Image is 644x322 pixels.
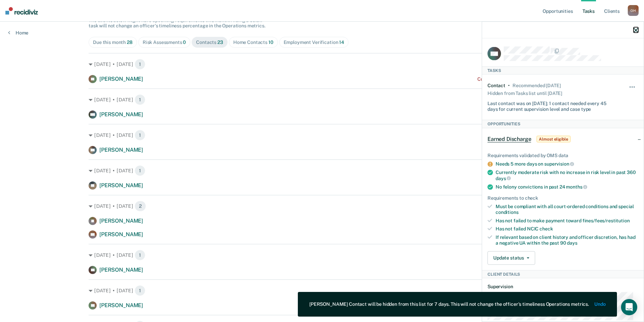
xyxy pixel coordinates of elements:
[496,203,638,215] div: Must be compliant with all court-ordered conditions and special
[135,201,146,212] span: 2
[487,135,531,142] span: Earned Discharge
[143,40,186,45] div: Risk Assessments
[217,40,223,45] span: 23
[89,94,555,105] div: [DATE] • [DATE]
[566,184,587,190] span: months
[284,40,344,45] div: Employment Verification
[89,201,555,212] div: [DATE] • [DATE]
[496,161,638,167] div: Needs 5 more days on supervision
[496,170,638,181] div: Currently moderate risk with no increase in risk level in past 360
[8,30,28,36] a: Home
[89,18,265,29] span: The clients below might have upcoming requirements this month. Hiding a below task will not chang...
[89,250,555,261] div: [DATE] • [DATE]
[99,76,143,82] span: [PERSON_NAME]
[309,301,589,307] div: [PERSON_NAME] Contact will be hidden from this list for 7 days. This will not change the officer'...
[99,267,143,273] span: [PERSON_NAME]
[99,302,143,308] span: [PERSON_NAME]
[482,270,644,278] div: Client Details
[135,94,145,105] span: 1
[99,182,143,189] span: [PERSON_NAME]
[5,7,38,15] img: Recidiviz
[135,165,145,176] span: 1
[339,40,344,45] span: 14
[621,299,637,315] div: Open Intercom Messenger
[512,82,560,88] div: Recommended in 3 days
[536,135,570,142] span: Almost eligible
[477,76,555,82] div: Contact recommended a month ago
[135,59,145,70] span: 1
[89,165,555,176] div: [DATE] • [DATE]
[482,120,644,128] div: Opportunities
[93,40,133,45] div: Due this month
[99,147,143,153] span: [PERSON_NAME]
[487,152,638,158] div: Requirements validated by OMS data
[496,209,519,215] span: conditions
[196,40,223,45] div: Contacts
[99,231,143,238] span: [PERSON_NAME]
[508,82,510,88] div: •
[496,234,638,246] div: If relevant based on client history and officer discretion, has had a negative UA within the past 90
[540,226,553,231] span: check
[487,251,535,265] button: Update status
[89,130,555,141] div: [DATE] • [DATE]
[487,195,638,201] div: Requirements to check
[496,226,638,232] div: Has not failed NCIC
[99,218,143,224] span: [PERSON_NAME]
[233,40,273,45] div: Home Contacts
[268,40,273,45] span: 10
[487,284,638,290] dt: Supervision
[183,40,186,45] span: 0
[135,250,145,261] span: 1
[89,59,555,70] div: [DATE] • [DATE]
[135,130,145,141] span: 1
[135,285,145,296] span: 1
[496,184,638,190] div: No felony convictions in past 24
[487,82,505,88] div: Contact
[487,88,562,98] div: Hidden from Tasks list until [DATE]
[628,5,639,16] div: O H
[482,66,644,74] div: Tasks
[567,240,577,245] span: days
[496,218,638,223] div: Has not failed to make payment toward
[482,128,644,150] div: Earned DischargeAlmost eligible
[487,98,613,112] div: Last contact was on [DATE]; 1 contact needed every 45 days for current supervision level and case...
[496,175,511,181] span: days
[99,111,143,118] span: [PERSON_NAME]
[594,301,605,307] button: Undo
[89,285,555,296] div: [DATE] • [DATE]
[127,40,133,45] span: 28
[582,218,630,223] span: fines/fees/restitution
